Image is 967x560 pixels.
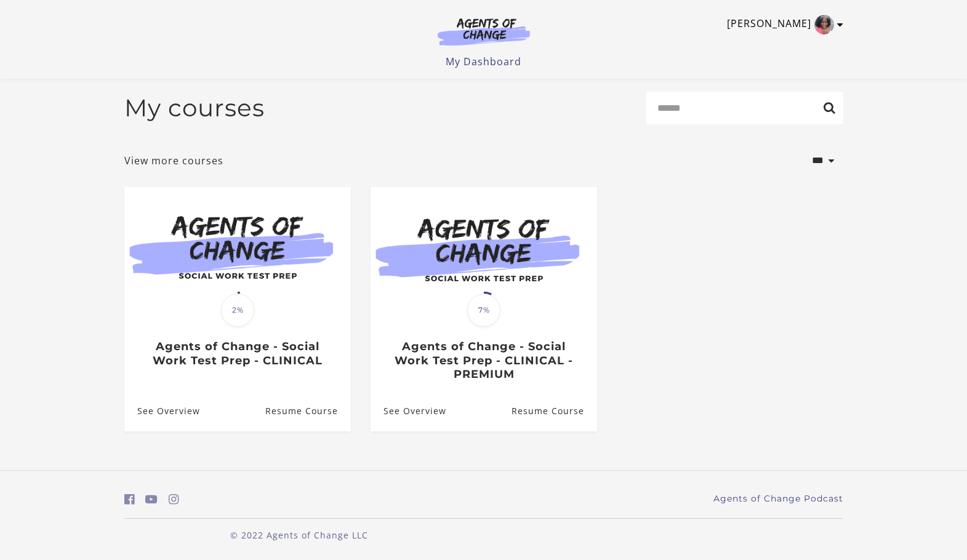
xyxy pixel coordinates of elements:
[713,492,843,505] a: Agents of Change Podcast
[425,17,543,46] img: Agents of Change Logo
[124,391,200,431] a: Agents of Change - Social Work Test Prep - CLINICAL: See Overview
[124,94,265,122] h2: My courses
[727,15,837,34] a: Toggle menu
[467,294,500,327] span: 7%
[124,153,223,168] a: View more courses
[145,494,158,505] i: https://www.youtube.com/c/AgentsofChangeTestPrepbyMeaganMitchell (Open in a new window)
[446,55,521,68] a: My Dashboard
[169,490,179,508] a: https://www.instagram.com/agentsofchangeprep/ (Open in a new window)
[124,494,135,505] i: https://www.facebook.com/groups/aswbtestprep (Open in a new window)
[265,391,350,431] a: Agents of Change - Social Work Test Prep - CLINICAL: Resume Course
[371,391,446,431] a: Agents of Change - Social Work Test Prep - CLINICAL - PREMIUM: See Overview
[221,294,254,327] span: 2%
[145,490,158,508] a: https://www.youtube.com/c/AgentsofChangeTestPrepbyMeaganMitchell (Open in a new window)
[511,391,596,431] a: Agents of Change - Social Work Test Prep - CLINICAL - PREMIUM: Resume Course
[137,340,337,367] h3: Agents of Change - Social Work Test Prep - CLINICAL
[383,340,584,382] h3: Agents of Change - Social Work Test Prep - CLINICAL - PREMIUM
[169,494,179,505] i: https://www.instagram.com/agentsofchangeprep/ (Open in a new window)
[124,529,474,542] p: © 2022 Agents of Change LLC
[124,490,135,508] a: https://www.facebook.com/groups/aswbtestprep (Open in a new window)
